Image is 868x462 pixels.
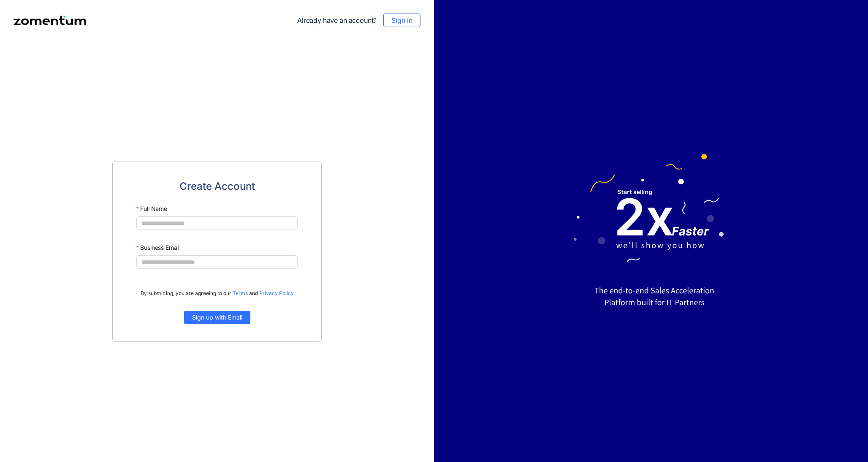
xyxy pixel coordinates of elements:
span: By submitting, you are agreeing to our and [141,290,294,297]
div: Already have an account? [297,14,420,27]
span: Sign up with Email [192,313,242,322]
label: Full Name [136,201,167,216]
button: Sign up with Email [184,311,250,324]
span: Create Account [179,178,255,194]
a: Terms [233,290,248,296]
label: Business Email [136,240,179,255]
input: Business Email [136,255,298,269]
span: Sign in [391,15,412,25]
button: Sign in [383,14,420,27]
a: Privacy Policy [259,290,294,296]
input: Full Name [136,216,298,230]
img: Zomentum logo [14,16,86,25]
